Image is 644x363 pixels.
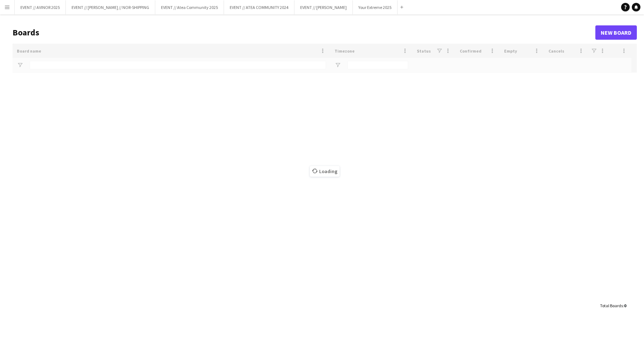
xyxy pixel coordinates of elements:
button: EVENT // [PERSON_NAME] // NOR-SHIPPING [66,0,155,14]
span: Total Boards [600,303,623,308]
button: Your Extreme 2025 [353,0,397,14]
button: EVENT // Atea Community 2025 [155,0,224,14]
a: New Board [595,25,637,40]
div: : [600,299,626,313]
button: EVENT // [PERSON_NAME] [294,0,353,14]
button: EVENT // ATEA COMMUNITY 2024 [224,0,294,14]
h1: Boards [13,27,595,38]
span: 0 [624,303,626,308]
button: EVENT // AVINOR 2025 [15,0,66,14]
span: Loading [310,166,340,177]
